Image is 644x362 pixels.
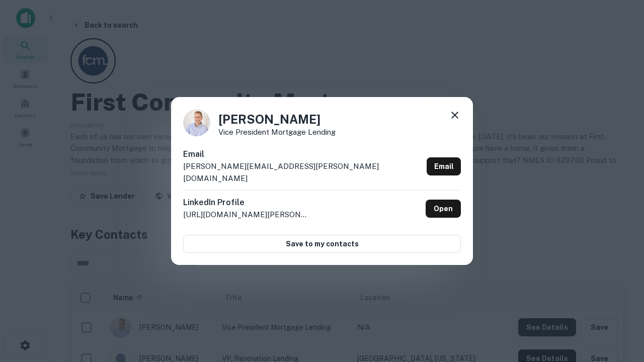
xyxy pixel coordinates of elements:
img: 1520878720083 [183,109,210,136]
iframe: Chat Widget [594,282,644,330]
h4: [PERSON_NAME] [218,110,336,128]
h6: LinkedIn Profile [183,197,309,209]
h6: Email [183,148,423,160]
a: Open [426,200,461,218]
a: Email [427,157,461,175]
p: Vice President Mortgage Lending [218,128,336,136]
p: [URL][DOMAIN_NAME][PERSON_NAME] [183,209,309,221]
button: Save to my contacts [183,235,461,253]
p: [PERSON_NAME][EMAIL_ADDRESS][PERSON_NAME][DOMAIN_NAME] [183,160,423,184]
